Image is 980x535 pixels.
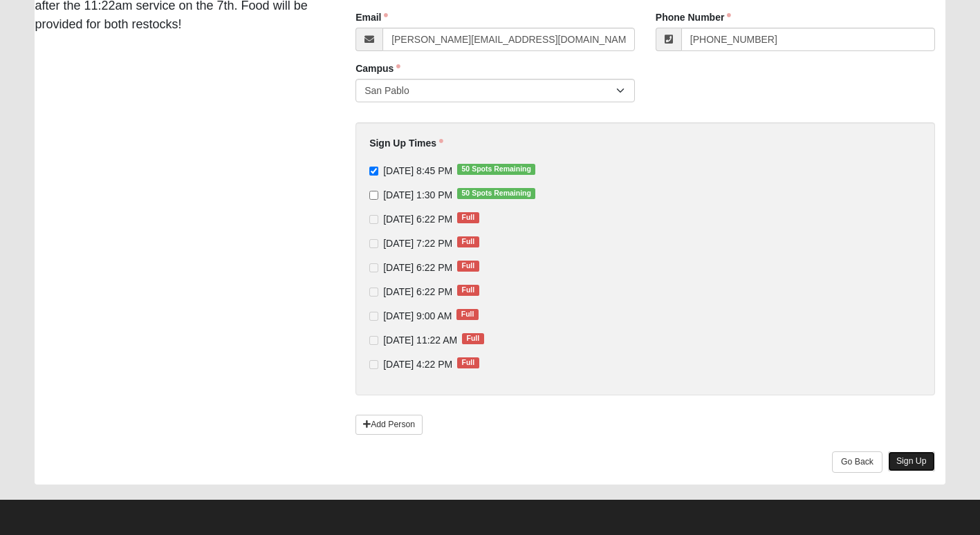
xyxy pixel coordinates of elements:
[369,239,378,248] input: [DATE] 7:22 PMFull
[383,165,452,176] span: [DATE] 8:45 PM
[457,188,535,199] span: 50 Spots Remaining
[369,136,443,150] label: Sign Up Times
[383,335,457,346] span: [DATE] 11:22 AM
[383,238,452,249] span: [DATE] 7:22 PM
[369,288,378,297] input: [DATE] 6:22 PMFull
[462,333,483,344] span: Full
[832,451,882,473] a: Go Back
[383,262,452,273] span: [DATE] 6:22 PM
[457,212,479,223] span: Full
[369,336,378,345] input: [DATE] 11:22 AMFull
[456,309,478,320] span: Full
[457,164,535,175] span: 50 Spots Remaining
[383,214,452,225] span: [DATE] 6:22 PM
[457,285,479,296] span: Full
[457,357,479,368] span: Full
[369,167,378,176] input: [DATE] 8:45 PM50 Spots Remaining
[383,359,452,370] span: [DATE] 4:22 PM
[457,261,479,272] span: Full
[369,215,378,224] input: [DATE] 6:22 PMFull
[369,312,378,321] input: [DATE] 9:00 AMFull
[383,189,452,200] span: [DATE] 1:30 PM
[369,191,378,200] input: [DATE] 1:30 PM50 Spots Remaining
[355,415,423,435] a: Add Person
[355,10,388,24] label: Email
[888,451,935,471] a: Sign Up
[355,62,400,75] label: Campus
[383,286,452,297] span: [DATE] 6:22 PM
[369,263,378,272] input: [DATE] 6:22 PMFull
[457,236,479,247] span: Full
[656,10,732,24] label: Phone Number
[369,360,378,369] input: [DATE] 4:22 PMFull
[383,310,452,321] span: [DATE] 9:00 AM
